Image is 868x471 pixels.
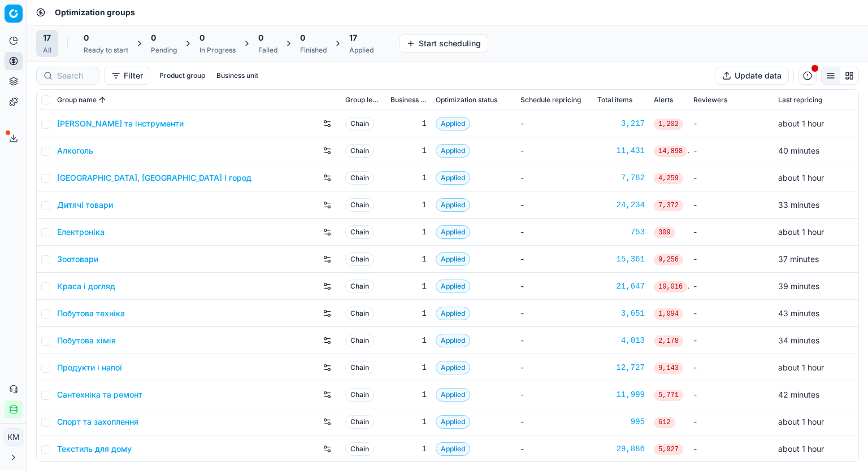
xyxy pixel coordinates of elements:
[345,117,374,130] span: Chain
[778,95,822,104] span: Last repricing
[390,281,427,292] div: 1
[654,335,683,347] span: 2,178
[516,191,593,219] td: -
[597,199,645,211] div: 24,234
[390,443,427,455] div: 1
[516,164,593,191] td: -
[689,246,774,273] td: -
[300,46,327,55] div: Finished
[689,219,774,246] td: -
[349,46,374,55] div: Applied
[5,428,23,446] button: КM
[516,381,593,408] td: -
[199,46,236,55] div: In Progress
[654,146,687,157] span: 14,898
[654,281,687,293] span: 10,016
[654,200,683,211] span: 7,372
[43,46,51,55] div: All
[689,354,774,381] td: -
[689,435,774,463] td: -
[390,145,427,156] div: 1
[390,308,427,319] div: 1
[57,172,251,184] a: [GEOGRAPHIC_DATA], [GEOGRAPHIC_DATA] і город
[436,171,470,185] span: Applied
[778,335,819,345] span: 34 minutes
[390,118,427,129] div: 1
[654,390,683,401] span: 5,771
[516,435,593,463] td: -
[390,335,427,346] div: 1
[390,95,427,104] span: Business unit
[390,416,427,428] div: 1
[57,308,125,319] a: Побутова техніка
[55,7,135,18] span: Optimization groups
[597,145,645,156] a: 11,431
[345,198,374,212] span: Chain
[436,117,470,130] span: Applied
[654,417,675,428] span: 612
[778,281,819,291] span: 39 minutes
[516,273,593,300] td: -
[715,67,789,85] button: Update data
[345,415,374,429] span: Chain
[597,389,645,400] div: 11,999
[43,32,51,43] span: 17
[597,226,645,238] div: 753
[778,119,824,128] span: about 1 hour
[597,416,645,428] a: 995
[390,172,427,184] div: 1
[436,198,470,212] span: Applied
[689,164,774,191] td: -
[689,137,774,164] td: -
[390,226,427,238] div: 1
[345,95,381,104] span: Group level
[345,307,374,320] span: Chain
[436,144,470,158] span: Applied
[212,69,263,82] button: Business unit
[597,362,645,373] a: 12,727
[516,300,593,327] td: -
[516,408,593,435] td: -
[689,300,774,327] td: -
[778,227,824,237] span: about 1 hour
[300,32,305,43] span: 0
[390,254,427,265] div: 1
[436,252,470,266] span: Applied
[57,95,97,104] span: Group name
[57,70,92,81] input: Search
[597,254,645,265] a: 15,361
[778,173,824,182] span: about 1 hour
[597,308,645,319] a: 3,651
[597,281,645,292] div: 21,647
[436,442,470,456] span: Applied
[151,32,156,43] span: 0
[654,254,683,265] span: 9,256
[778,254,819,264] span: 37 minutes
[597,335,645,346] a: 4,013
[345,361,374,374] span: Chain
[654,227,675,238] span: 309
[654,95,673,104] span: Alerts
[436,388,470,402] span: Applied
[693,95,727,104] span: Reviewers
[436,280,470,293] span: Applied
[520,95,581,104] span: Schedule repricing
[399,34,488,53] button: Start scheduling
[345,280,374,293] span: Chain
[155,69,210,82] button: Product group
[778,417,824,426] span: about 1 hour
[349,32,357,43] span: 17
[516,137,593,164] td: -
[597,443,645,455] a: 29,886
[57,443,132,455] a: Текстиль для дому
[778,146,819,155] span: 40 minutes
[689,110,774,137] td: -
[390,389,427,400] div: 1
[57,199,113,211] a: Дитячі товари
[57,335,116,346] a: Побутова хімія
